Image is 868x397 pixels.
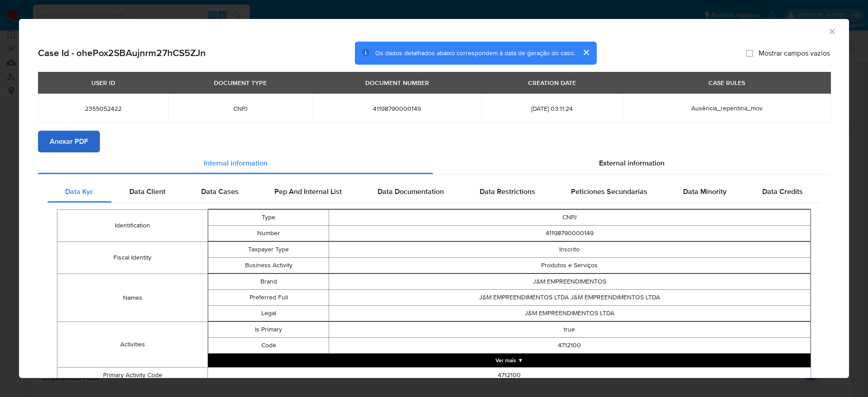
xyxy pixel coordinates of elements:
div: Detailed info [38,152,830,174]
span: Pep And Internal List [274,186,342,197]
span: Data Minority [683,186,726,197]
td: J&M EMPREENDIMENTOS LTDA [329,305,810,321]
td: Number [208,225,329,241]
div: CASE RULES [703,75,750,90]
td: 4712100 [208,367,811,383]
div: CREATION DATE [523,75,581,90]
td: Activities [57,321,208,367]
span: Peticiones Secundarias [571,186,647,197]
div: DOCUMENT NUMBER [360,75,434,90]
h2: Case Id - ohePox2SBAujnrm27hCS5ZJn [38,47,206,59]
div: USER ID [86,75,121,90]
td: 4712100 [329,337,810,353]
td: Is Primary [208,321,329,337]
td: Type [208,209,329,225]
span: Ausência_repentina_mov [691,104,763,113]
span: Data Kyc [65,186,94,197]
td: Legal [208,305,329,321]
td: Produtos e Serviços [329,257,810,273]
span: [DATE] 03:11:24 [492,104,612,113]
span: Data Documentation [377,186,444,197]
button: Fechar a janela [828,27,836,35]
td: Fiscal Identity [57,241,208,274]
div: DOCUMENT TYPE [208,75,272,90]
td: Identification [57,209,208,241]
span: External information [599,158,665,168]
span: Anexar PDF [50,132,88,151]
td: 41198790000149 [329,225,810,241]
td: J&M EMPREENDIMENTOS [329,274,810,289]
td: Brand [208,274,329,289]
span: 2355052422 [49,104,157,113]
span: 41198790000149 [324,104,471,113]
td: Business Activity [208,257,329,273]
span: Data Credits [762,186,803,197]
button: Anexar PDF [38,131,100,152]
button: cerrar [575,42,597,63]
span: Os dados detalhados abaixo correspondem à data de geração do caso. [375,48,575,57]
td: Taxpayer Type [208,241,329,257]
span: Mostrar campos vazios [759,48,830,57]
span: Internal information [204,158,268,168]
button: Expand array [208,354,811,367]
span: Data Restrictions [480,186,535,197]
span: Data Client [129,186,165,197]
td: true [329,321,810,337]
td: Inscrito [329,241,810,257]
input: Mostrar campos vazios [746,49,753,57]
td: CNPJ [329,209,810,225]
span: CNPJ [179,104,302,113]
div: closure-recommendation-modal [19,19,849,378]
span: Data Cases [201,186,239,197]
td: J&M EMPREENDIMENTOS LTDA J&M EMPREENDIMENTOS LTDA [329,289,810,305]
td: Names [57,274,208,321]
td: Preferred Full [208,289,329,305]
div: Detailed internal info [47,181,821,203]
td: Primary Activity Code [57,367,208,383]
td: Code [208,337,329,353]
